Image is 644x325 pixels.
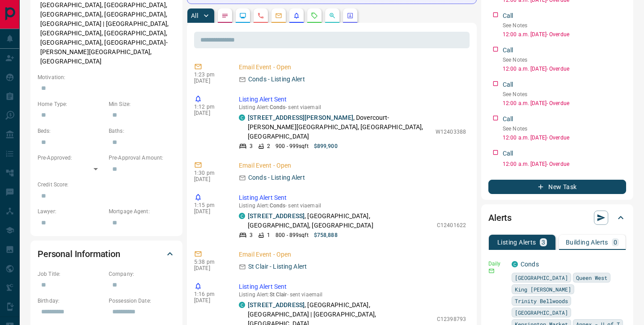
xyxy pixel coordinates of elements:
[257,12,264,19] svg: Calls
[521,261,539,268] a: Conds
[194,170,225,176] p: 1:30 pm
[248,75,305,84] p: Conds - Listing Alert
[512,261,518,267] div: condos.ca
[194,110,225,116] p: [DATE]
[248,113,431,141] p: , Dovercourt-[PERSON_NAME][GEOGRAPHIC_DATA], [GEOGRAPHIC_DATA], [GEOGRAPHIC_DATA]
[194,104,225,110] p: 1:12 pm
[109,154,175,162] p: Pre-Approval Amount:
[488,180,626,194] button: New Task
[38,270,104,278] p: Job Title:
[488,268,495,274] svg: Email
[515,285,571,294] span: King [PERSON_NAME]
[503,99,626,107] p: 12:00 a.m. [DATE] - Overdue
[194,291,225,297] p: 1:16 pm
[194,259,225,265] p: 5:38 pm
[267,231,270,239] p: 1
[293,12,300,19] svg: Listing Alerts
[503,30,626,38] p: 12:00 a.m. [DATE] - Overdue
[437,221,466,229] p: C12401622
[248,262,307,271] p: St Clair - Listing Alert
[194,72,225,78] p: 1:23 pm
[542,239,545,245] p: 3
[497,239,536,245] p: Listing Alerts
[239,250,466,259] p: Email Event - Open
[239,302,245,308] div: condos.ca
[38,154,104,162] p: Pre-Approved:
[239,161,466,170] p: Email Event - Open
[267,142,270,150] p: 2
[566,239,608,245] p: Building Alerts
[248,211,432,230] p: , [GEOGRAPHIC_DATA], [GEOGRAPHIC_DATA], [GEOGRAPHIC_DATA]
[347,12,354,19] svg: Agent Actions
[239,291,466,298] p: Listing Alert : - sent via email
[38,247,120,261] h2: Personal Information
[250,142,253,150] p: 3
[503,46,513,55] p: Call
[314,231,338,239] p: $758,888
[270,104,286,110] span: Conds
[488,260,506,268] p: Daily
[515,273,568,282] span: [GEOGRAPHIC_DATA]
[488,211,512,225] h2: Alerts
[109,270,175,278] p: Company:
[503,114,513,124] p: Call
[221,12,229,19] svg: Notes
[503,90,626,98] p: See Notes
[275,142,308,150] p: 900 - 999 sqft
[270,203,286,209] span: Conds
[194,176,225,182] p: [DATE]
[194,208,225,215] p: [DATE]
[436,128,466,136] p: W12403388
[515,296,568,305] span: Trinity Bellwoods
[38,181,175,189] p: Credit Score:
[239,63,466,72] p: Email Event - Open
[239,282,466,291] p: Listing Alert Sent
[109,297,175,305] p: Possession Date:
[488,207,626,228] div: Alerts
[270,291,287,298] span: St Clair
[275,231,308,239] p: 800 - 899 sqft
[503,160,626,168] p: 12:00 a.m. [DATE] - Overdue
[248,301,305,308] a: [STREET_ADDRESS]
[109,127,175,135] p: Baths:
[275,12,282,19] svg: Emails
[503,56,626,64] p: See Notes
[239,12,246,19] svg: Lead Browsing Activity
[503,65,626,73] p: 12:00 a.m. [DATE] - Overdue
[515,308,568,317] span: [GEOGRAPHIC_DATA]
[239,114,245,121] div: condos.ca
[311,12,318,19] svg: Requests
[503,134,626,142] p: 12:00 a.m. [DATE] - Overdue
[38,243,175,265] div: Personal Information
[248,173,305,182] p: Conds - Listing Alert
[250,231,253,239] p: 3
[109,207,175,215] p: Mortgage Agent:
[191,13,198,19] p: All
[329,12,336,19] svg: Opportunities
[38,73,175,81] p: Motivation:
[239,203,466,209] p: Listing Alert : - sent via email
[194,202,225,208] p: 1:15 pm
[503,21,626,30] p: See Notes
[194,78,225,84] p: [DATE]
[437,315,466,323] p: C12398793
[503,80,513,89] p: Call
[503,125,626,133] p: See Notes
[239,95,466,104] p: Listing Alert Sent
[38,127,104,135] p: Beds:
[248,212,305,219] a: [STREET_ADDRESS]
[38,297,104,305] p: Birthday:
[503,149,513,158] p: Call
[239,104,466,110] p: Listing Alert : - sent via email
[109,100,175,108] p: Min Size:
[314,142,338,150] p: $899,900
[239,213,245,219] div: condos.ca
[503,11,513,21] p: Call
[576,273,607,282] span: Queen West
[248,114,353,121] a: [STREET_ADDRESS][PERSON_NAME]
[239,193,466,203] p: Listing Alert Sent
[614,239,617,245] p: 0
[194,297,225,304] p: [DATE]
[38,100,104,108] p: Home Type:
[38,207,104,215] p: Lawyer:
